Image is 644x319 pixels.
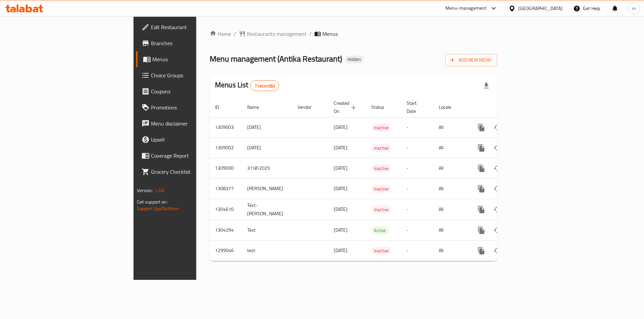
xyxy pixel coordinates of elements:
td: - [401,199,433,220]
button: Change Status [489,160,505,176]
a: Restaurants management [239,30,307,38]
td: - [401,158,433,178]
td: All [433,117,468,138]
a: Grocery Checklist [136,164,241,180]
a: Menus [136,51,241,67]
span: Menu management ( Antika Restaurant ) [210,51,342,66]
span: 7 record(s) [251,83,279,89]
button: more [473,160,489,176]
td: All [433,138,468,158]
div: Total records count [250,80,279,91]
button: more [473,243,489,259]
span: Created On [334,99,358,115]
a: Promotions [136,99,241,115]
span: Coupons [151,87,236,95]
td: Test- [PERSON_NAME] [242,199,292,220]
button: Add New Menu [445,54,497,66]
span: Edit Restaurant [151,23,236,31]
span: [DATE] [334,184,347,193]
span: Restaurants management [247,30,307,38]
td: [DATE] [242,138,292,158]
th: Actions [468,97,543,117]
td: - [401,220,433,240]
nav: breadcrumb [210,30,497,38]
span: Name [247,103,268,111]
span: Active [371,227,388,234]
span: Add New Menu [450,56,492,64]
span: [DATE] [334,205,347,214]
td: - [401,138,433,158]
td: All [433,220,468,240]
button: Change Status [489,181,505,197]
td: All [433,178,468,199]
span: Menus [152,55,236,63]
td: - [401,240,433,261]
button: Change Status [489,119,505,136]
a: Branches [136,35,241,51]
a: Coverage Report [136,148,241,164]
span: Get support on: [137,197,168,206]
button: Change Status [489,202,505,218]
span: Inactive [371,206,391,214]
span: Inactive [371,165,391,172]
div: Inactive [371,124,391,132]
span: Inactive [371,247,391,255]
span: Menu disclaimer [151,119,236,128]
a: Support.OpsPlatform [137,204,179,213]
table: enhanced table [210,97,543,261]
a: Edit Restaurant [136,19,241,35]
span: [DATE] [334,143,347,152]
div: Export file [478,78,494,94]
button: more [473,181,489,197]
div: Hidden [345,56,364,64]
a: Upsell [136,132,241,148]
span: Promotions [151,103,236,111]
span: Vendor [298,103,320,111]
span: Status [371,103,393,111]
span: Menus [322,30,338,38]
span: [DATE] [334,123,347,132]
td: All [433,158,468,178]
span: [DATE] [334,226,347,234]
button: more [473,119,489,136]
td: [PERSON_NAME] [242,178,292,199]
span: Inactive [371,144,391,152]
td: 31\8\2025 [242,158,292,178]
button: more [473,202,489,218]
h2: Menus List [215,80,279,91]
td: - [401,117,433,138]
a: Coupons [136,83,241,99]
span: m [632,5,636,12]
span: Inactive [371,124,391,132]
span: Hidden [345,57,364,62]
a: Menu disclaimer [136,115,241,132]
div: Inactive [371,164,391,172]
td: [DATE] [242,117,292,138]
button: more [473,222,489,238]
li: / [309,30,312,38]
td: - [401,178,433,199]
span: ID [215,103,228,111]
a: Choice Groups [136,67,241,83]
span: Version: [137,186,153,195]
span: Coverage Report [151,152,236,160]
span: [DATE] [334,246,347,255]
button: more [473,140,489,156]
td: All [433,240,468,261]
span: Upsell [151,136,236,144]
div: Menu-management [445,4,487,12]
td: Test [242,220,292,240]
td: test [242,240,292,261]
button: Change Status [489,140,505,156]
div: Inactive [371,144,391,152]
span: [DATE] [334,164,347,172]
span: Locale [439,103,460,111]
span: 1.0.0 [154,186,165,195]
span: Grocery Checklist [151,168,236,176]
span: Branches [151,39,236,47]
button: Change Status [489,222,505,238]
span: Start Date [407,99,425,115]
